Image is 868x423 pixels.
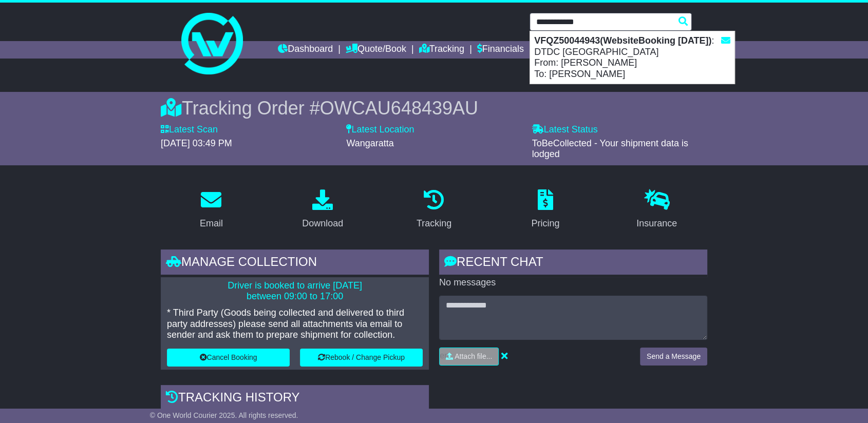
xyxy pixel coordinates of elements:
span: ToBeCollected - Your shipment data is lodged [532,138,688,160]
div: Tracking history [161,385,429,413]
div: Pricing [531,217,559,230]
div: RECENT CHAT [439,249,707,277]
a: Download [295,186,350,234]
a: Dashboard [278,41,333,59]
p: Driver is booked to arrive [DATE] between 09:00 to 17:00 [167,280,423,302]
p: No messages [439,277,707,289]
label: Latest Scan [161,124,218,136]
div: Tracking [417,217,451,230]
a: Quote/Book [346,41,406,59]
div: : DTDC [GEOGRAPHIC_DATA] From: [PERSON_NAME] To: [PERSON_NAME] [530,31,734,84]
div: Tracking Order # [161,97,707,119]
span: © One World Courier 2025. All rights reserved. [150,411,298,419]
span: [DATE] 03:49 PM [161,138,232,148]
a: Email [193,186,230,234]
button: Send a Message [640,348,707,366]
div: Insurance [636,217,677,230]
label: Latest Status [532,124,598,136]
a: Financials [477,41,524,59]
button: Cancel Booking [167,349,290,367]
p: * Third Party (Goods being collected and delivered to third party addresses) please send all atta... [167,307,423,341]
strong: VFQZ50044943(WebsiteBooking [DATE]) [534,35,711,46]
label: Latest Location [346,124,414,136]
div: Manage collection [161,249,429,277]
span: Wangaratta [346,138,393,148]
a: Pricing [524,186,566,234]
a: Insurance [630,186,684,234]
button: Rebook / Change Pickup [300,349,423,367]
span: OWCAU648439AU [320,98,478,119]
div: Download [302,217,343,230]
a: Tracking [419,41,464,59]
a: Tracking [410,186,458,234]
div: Email [200,217,223,230]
